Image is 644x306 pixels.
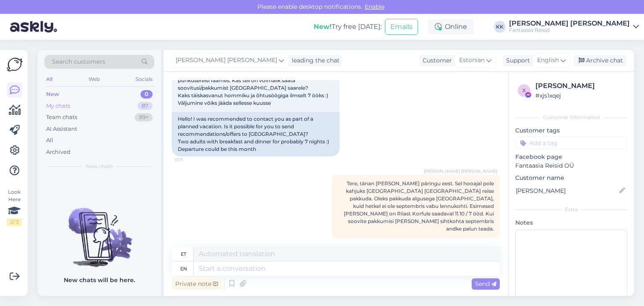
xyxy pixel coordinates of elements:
span: [PERSON_NAME] [PERSON_NAME] [424,168,497,174]
div: KK [494,21,506,33]
input: Add a tag [515,137,627,149]
div: Customer information [515,114,627,121]
div: [PERSON_NAME] [535,81,625,91]
span: English [537,56,559,65]
div: 2 / 3 [7,218,22,226]
div: 0 [140,90,153,99]
b: New! [314,23,332,31]
div: Archived [46,148,70,156]
span: 13:11 [174,157,206,163]
span: New chats [86,163,113,170]
span: Tere, tänan [PERSON_NAME] päringu eest. Sel hooajal pole kahjuks [GEOGRAPHIC_DATA] [GEOGRAPHIC_DA... [344,180,494,232]
span: Tere! Soovitati Teie [PERSON_NAME] pöörduda plaanitava puhkusereisi raames. Kas teil on võimalik ... [178,70,328,106]
a: [PERSON_NAME] [PERSON_NAME]Fantaasia Reisid [509,20,639,34]
div: Customer [419,56,452,65]
input: Add name [516,186,618,195]
span: Enable [362,3,387,10]
div: All [46,136,53,145]
p: Fantaasia Reisid OÜ [515,161,627,170]
div: My chats [46,102,70,110]
div: 99+ [135,113,153,122]
div: 87 [138,102,153,110]
div: Web [87,74,101,85]
p: Customer tags [515,126,627,135]
p: New chats will be here. [64,276,135,285]
div: Try free [DATE]: [314,22,382,32]
div: Socials [134,74,154,85]
div: Look Here [7,188,22,226]
div: leading the chat [288,56,340,65]
p: Facebook page [515,153,627,161]
span: x [522,87,526,93]
span: Private note | 13:29 [460,238,497,244]
span: Estonian [459,56,485,65]
button: Emails [385,19,418,35]
img: No chats [38,193,161,268]
img: Askly Logo [7,57,23,73]
span: Search customers [52,57,105,66]
div: Online [428,19,474,34]
div: AI Assistant [46,125,77,133]
div: Private note [172,278,221,290]
p: Customer name [515,174,627,182]
div: All [44,74,54,85]
div: New [46,90,59,99]
div: en [180,262,187,276]
div: Fantaasia Reisid [509,27,630,34]
span: [PERSON_NAME] [PERSON_NAME] [176,56,277,65]
div: Hello! I was recommended to contact you as part of a planned vacation. Is it possible for you to ... [172,112,340,156]
p: Notes [515,218,627,227]
div: [PERSON_NAME] [PERSON_NAME] [509,20,630,27]
span: Send [475,280,496,288]
div: Archive chat [574,55,626,66]
div: Team chats [46,113,77,122]
div: # xjs1xqej [535,91,625,100]
div: Extra [515,206,627,213]
div: Support [503,56,530,65]
div: et [181,247,186,261]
